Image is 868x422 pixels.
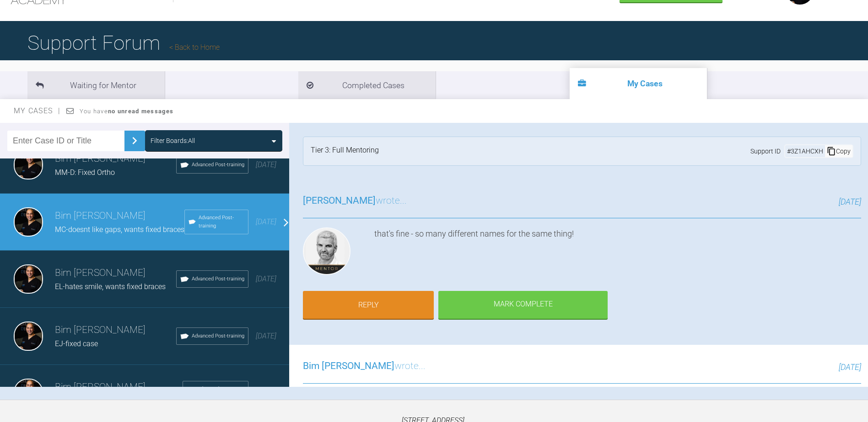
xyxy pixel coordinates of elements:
[256,332,276,340] span: [DATE]
[14,106,61,115] span: My Cases
[303,195,376,206] span: [PERSON_NAME]
[825,145,852,157] div: Copy
[169,43,220,52] a: Back to Home
[750,146,781,156] span: Support ID
[192,332,244,340] span: Advanced Post-training
[80,108,173,115] span: You have
[55,225,184,234] span: MC-doesnt like gaps, wants fixed braces
[303,227,350,275] img: Ross Hobson
[27,71,165,99] li: Waiting for Mentor
[303,193,407,209] h3: wrote...
[256,160,276,169] span: [DATE]
[438,291,608,319] div: Mark Complete
[55,282,166,291] span: EL-hates smile, wants fixed braces
[199,214,244,230] span: Advanced Post-training
[303,359,426,374] h3: wrote...
[108,108,173,115] strong: no unread messages
[256,274,276,283] span: [DATE]
[127,133,142,148] img: chevronRight.28bd32b0.svg
[14,379,43,408] img: Bim Sawhney
[839,197,861,206] span: [DATE]
[55,322,176,338] h3: Bim [PERSON_NAME]
[14,264,43,294] img: Bim Sawhney
[151,136,195,146] div: Filter Boards: All
[14,207,43,237] img: Bim Sawhney
[55,380,183,395] h3: Bim [PERSON_NAME]
[55,151,176,167] h3: Bim [PERSON_NAME]
[298,71,436,99] li: Completed Cases
[303,360,394,371] span: Bim [PERSON_NAME]
[55,265,176,281] h3: Bim [PERSON_NAME]
[839,362,861,372] span: [DATE]
[7,131,124,151] input: Enter Case ID or Title
[14,150,43,179] img: Bim Sawhney
[55,339,98,348] span: EJ-fixed case
[192,161,244,169] span: Advanced Post-training
[374,227,861,279] div: that's fine - so many different names for the same thing!
[55,168,115,177] span: MM-D: Fixed Ortho
[55,208,184,224] h3: Bim [PERSON_NAME]
[27,27,220,59] h1: Support Forum
[192,275,244,283] span: Advanced Post-training
[311,144,379,158] div: Tier 3: Full Mentoring
[256,217,276,226] span: [DATE]
[303,291,434,319] a: Reply
[785,146,825,156] div: # 3Z1AHCXH
[570,68,707,99] li: My Cases
[14,322,43,351] img: Bim Sawhney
